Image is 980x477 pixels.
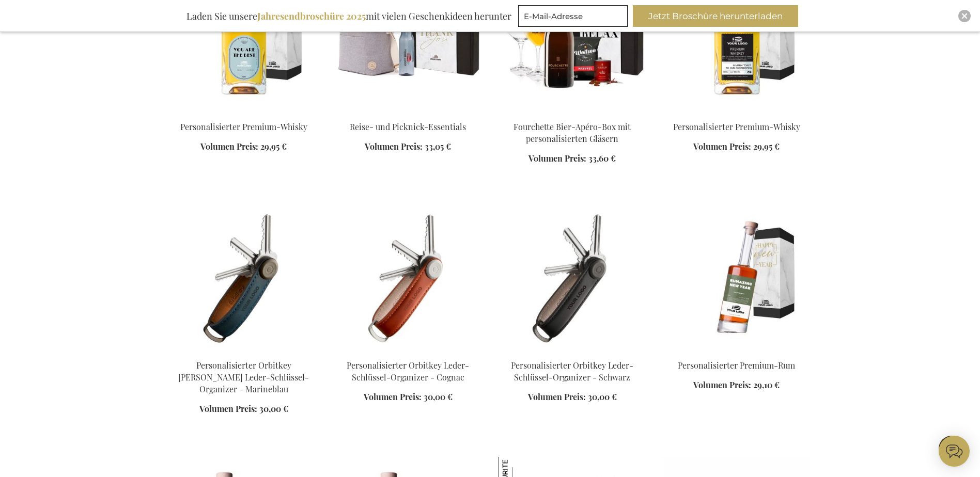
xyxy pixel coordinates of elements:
a: Personalised Orbitkey Leather Key Organiser - Cognac [334,347,482,357]
iframe: belco-activator-frame [939,436,970,467]
a: Personalisierter Premium-Whisky [180,121,307,132]
input: E-Mail-Adresse [518,5,628,27]
a: Volumen Preis: 33,05 € [365,141,451,153]
a: Personalised Premium Rum [663,347,811,357]
img: Personalised Orbitkey Leather Key Organiser - Black [499,206,646,351]
a: Volumen Preis: 29,95 € [200,141,287,153]
span: 29,95 € [260,141,287,152]
a: Personalisierter Orbitkey [PERSON_NAME] Leder-Schlüssel-Organizer - Marineblau [178,360,309,394]
a: Volumen Preis: 30,00 € [364,391,453,403]
a: Volumen Preis: 29,10 € [693,379,780,391]
span: 33,05 € [425,141,451,152]
form: marketing offers and promotions [518,5,631,30]
span: 30,00 € [588,391,617,402]
span: 29,95 € [753,141,780,152]
a: Personalised Orbitkey Crazy Horse Leather Key Organiser - Navy [170,347,318,357]
a: Fourchette Bier-Apéro-Box mit personalisierten Gläsern [514,121,631,144]
span: 33,60 € [588,153,616,164]
span: Volumen Preis: [693,141,751,152]
span: Volumen Preis: [200,141,258,152]
div: Close [958,10,971,22]
a: Personalisierter Premium-Whisky [673,121,800,132]
a: Volumen Preis: 33,60 € [528,153,616,165]
a: Personalised Orbitkey Leather Key Organiser - Black [499,347,646,357]
a: Volumen Preis: 30,00 € [199,403,288,415]
img: Personalised Orbitkey Leather Key Organiser - Cognac [334,206,482,351]
a: Volumen Preis: 30,00 € [528,391,617,403]
span: 30,00 € [424,391,453,402]
img: Personalised Premium Rum [663,206,811,351]
span: Volumen Preis: [528,391,586,402]
button: Jetzt Broschüre herunterladen [633,5,798,27]
a: Volumen Preis: 29,95 € [693,141,780,153]
b: Jahresendbroschüre 2025 [257,10,366,22]
a: Personalised Premium Whiskey [663,108,811,118]
a: Fourchette Beer Apéro Box With Personalised Glasses [499,108,646,118]
span: Volumen Preis: [528,153,586,164]
a: Personalised Premium Whisky [170,108,318,118]
img: Close [961,13,968,19]
span: Volumen Preis: [693,379,751,390]
span: 29,10 € [753,379,780,390]
span: Volumen Preis: [365,141,423,152]
a: Personalisierter Premium-Rum [678,360,795,371]
a: Personalisierter Orbitkey Leder-Schlüssel-Organizer - Cognac [347,360,469,383]
span: Volumen Preis: [199,403,257,414]
img: Personalised Orbitkey Crazy Horse Leather Key Organiser - Navy [170,206,318,351]
a: Personalisierter Orbitkey Leder-Schlüssel-Organizer - Schwarz [511,360,633,383]
div: Laden Sie unsere mit vielen Geschenkideen herunter [182,5,516,27]
span: Volumen Preis: [364,391,422,402]
span: 30,00 € [259,403,288,414]
a: Reise- und Picknick-Essentials [350,121,466,132]
a: Travel & Picknick Essentials Reise- und Picknick-Essentials [334,108,482,118]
